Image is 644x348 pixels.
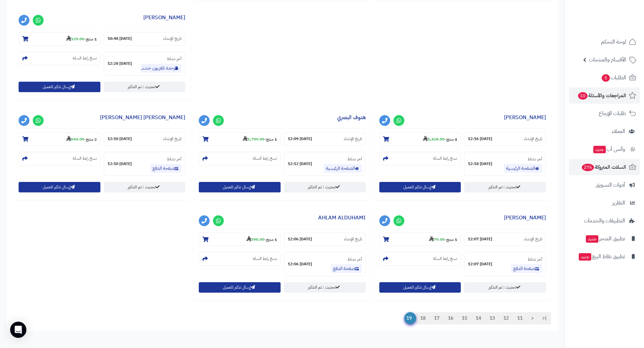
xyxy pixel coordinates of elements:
a: |< [538,312,551,324]
strong: 2 منتج [86,136,97,142]
section: 1 منتج-1,799.00 [199,132,281,146]
strong: [DATE] 12:18 [468,161,492,167]
a: تحديث : تم التذكير [464,282,546,293]
strong: 390.00 [246,236,264,242]
a: صفحة الدفع [150,164,182,173]
a: [PERSON_NAME] [504,214,546,222]
section: 1 منتج-79.00 [379,233,461,246]
section: نسخ رابط السلة [379,252,461,266]
button: إرسال تذكير للعميل [199,182,281,192]
strong: 1 منتج [86,36,97,42]
span: التقارير [612,198,625,208]
section: نسخ رابط السلة [199,152,281,165]
div: Open Intercom Messenger [10,322,26,338]
span: المراجعات والأسئلة [577,91,626,100]
a: العملاء [569,123,640,139]
a: [PERSON_NAME] [504,113,546,122]
small: - [66,35,97,42]
span: السلات المتروكة [581,162,626,172]
strong: [DATE] 12:16 [468,136,492,142]
span: جديد [593,146,606,153]
small: آخر نشاط [528,156,542,162]
section: نسخ رابط السلة [19,52,100,65]
a: أدوات التسويق [569,177,640,193]
span: العملاء [612,127,625,136]
section: نسخ رابط السلة [19,152,100,165]
span: جديد [579,253,591,261]
a: وآتس آبجديد [569,141,640,157]
a: 12 [499,312,513,324]
strong: [DATE] 12:12 [288,161,312,167]
a: AHLAM ALDUHAMI [318,214,366,222]
a: 17 [430,312,444,324]
small: تاريخ الإنشاء [524,136,542,142]
a: صفحة الدفع [331,264,362,273]
button: إرسال تذكير للعميل [379,282,461,293]
a: طلبات الإرجاع [569,105,640,122]
a: الطلبات5 [569,70,640,86]
section: 1 منتج-129.00 [19,32,100,46]
strong: 1 منتج [266,236,277,242]
strong: [DATE] 12:10 [108,161,132,167]
a: تحديث : تم التذكير [104,182,186,192]
span: تطبيق المتجر [585,234,625,243]
strong: [DATE] 12:28 [108,61,132,66]
span: أدوات التسويق [596,180,625,190]
button: إرسال تذكير للعميل [19,82,100,92]
small: آخر نشاط [167,156,182,162]
span: التطبيقات والخدمات [584,216,625,225]
a: الصفحة الرئيسية [504,164,542,173]
a: < [527,312,538,324]
button: إرسال تذكير للعميل [19,182,100,192]
span: 276 [582,164,594,171]
small: نسخ رابط السلة [73,156,97,161]
small: نسخ رابط السلة [253,156,277,161]
a: 15 [457,312,472,324]
span: الأقسام والمنتجات [589,55,626,64]
a: صفحة الدفع [511,264,542,273]
span: وآتس آب [593,144,625,154]
small: - [66,136,97,142]
strong: [DATE] 12:06 [288,236,312,242]
a: تحديث : تم التذكير [464,182,546,192]
strong: [DATE] 12:09 [288,136,312,142]
a: المراجعات والأسئلة10 [569,87,640,104]
a: 13 [485,312,499,324]
span: لوحة التحكم [601,37,626,47]
strong: 1,799.00 [243,136,264,142]
small: تاريخ الإنشاء [344,136,362,142]
a: السلات المتروكة276 [569,159,640,175]
a: 14 [471,312,485,324]
strong: [DATE] 12:07 [468,261,492,267]
small: - [423,136,457,142]
a: لوحة التحكم [569,34,640,50]
strong: [DATE] 12:06 [288,261,312,267]
a: تطبيق المتجرجديد [569,231,640,247]
small: تاريخ الإنشاء [163,136,182,142]
small: تاريخ الإنشاء [524,236,542,242]
section: 2 منتج-694.00 [19,132,100,146]
section: 4 منتج-1,428.00 [379,132,461,146]
small: آخر نشاط [167,56,182,62]
small: - [243,136,277,142]
strong: 1 منتج [446,236,457,242]
small: تاريخ الإنشاء [344,236,362,242]
small: نسخ رابط السلة [433,256,457,262]
section: نسخ رابط السلة [379,152,461,165]
strong: 79.00 [429,236,445,242]
section: نسخ رابط السلة [199,252,281,266]
strong: 1 منتج [266,136,277,142]
span: تطبيق نقاط البيع [578,252,625,261]
button: إرسال تذكير للعميل [379,182,461,192]
a: تحديث : تم التذكير [284,182,366,192]
strong: 129.00 [66,36,84,42]
small: تاريخ الإنشاء [163,36,182,42]
a: التقارير [569,195,640,211]
a: الصفحة الرئيسية [324,164,362,173]
strong: 694.00 [66,136,84,142]
a: [PERSON_NAME] [PERSON_NAME] [100,113,185,122]
a: التطبيقات والخدمات [569,213,640,229]
section: 1 منتج-390.00 [199,233,281,246]
small: نسخ رابط السلة [73,55,97,61]
span: 5 [602,74,610,82]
